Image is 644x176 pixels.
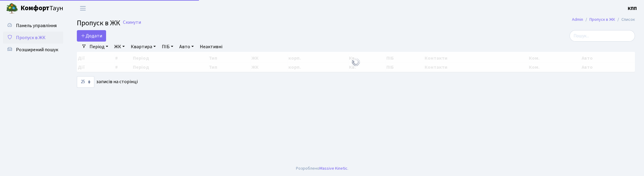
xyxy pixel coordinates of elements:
li: Список [615,16,635,23]
b: КПП [628,5,637,12]
span: Пропуск в ЖК [16,34,46,41]
a: ПІБ [159,42,176,52]
span: Додати [81,33,102,39]
a: Massive Kinetic [319,165,347,171]
label: записів на сторінці [77,76,138,88]
a: Авто [177,42,196,52]
a: Скинути [123,20,141,25]
select: записів на сторінці [77,76,94,88]
a: Admin [572,16,583,23]
a: Розширений пошук [3,44,63,56]
input: Пошук... [570,30,635,42]
img: logo.png [6,2,18,14]
a: ЖК [112,42,127,52]
a: КПП [628,5,637,12]
span: Пропуск в ЖК [77,18,120,28]
nav: breadcrumb [563,13,644,26]
a: Пропуск в ЖК [3,32,63,44]
a: Додати [77,30,106,42]
div: Розроблено . [296,165,348,172]
img: Обробка... [351,57,361,67]
span: Панель управління [16,22,57,29]
span: Розширений пошук [16,46,58,53]
a: Панель управління [3,20,63,32]
a: Неактивні [197,42,225,52]
b: Комфорт [20,3,49,13]
button: Переключити навігацію [75,3,90,13]
a: Пропуск в ЖК [589,16,615,23]
a: Період [87,42,111,52]
span: Таун [20,3,63,14]
a: Квартира [128,42,158,52]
